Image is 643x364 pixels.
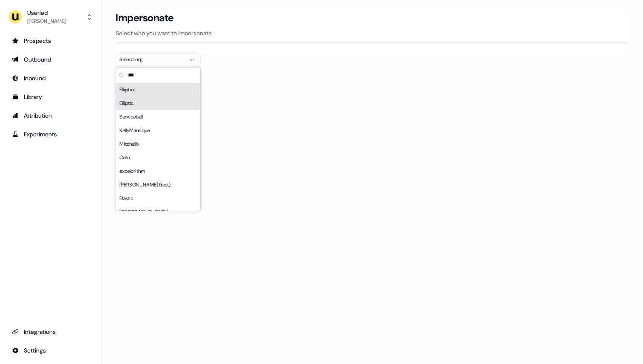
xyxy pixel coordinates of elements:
a: Go to experiments [7,127,95,141]
div: Mitchelllx [116,137,200,151]
a: Go to templates [7,90,95,104]
div: Outbound [12,55,90,64]
button: Userled[PERSON_NAME] [7,7,95,27]
p: Select who you want to impersonate [116,29,629,37]
div: Prospects [12,37,90,45]
div: Servicebell [116,110,200,124]
div: Experiments [12,130,90,138]
div: [GEOGRAPHIC_DATA] [116,205,200,219]
div: Cello [116,151,200,164]
div: Settings [12,346,90,355]
a: Go to attribution [7,109,95,122]
a: Go to integrations [7,325,95,339]
div: Elliptic [116,96,200,110]
div: Select org [119,55,183,64]
div: Elastic [116,192,200,205]
div: [PERSON_NAME] [27,17,65,25]
div: [PERSON_NAME] (test) [116,178,200,192]
a: Go to Inbound [7,71,95,85]
div: Suggestions [116,83,200,211]
div: excelorithm [116,164,200,178]
div: Inbound [12,74,90,82]
a: Go to integrations [7,344,95,357]
h3: Impersonate [116,11,174,24]
div: Attribution [12,111,90,120]
div: Userled [27,8,65,17]
button: Select org [116,54,201,65]
div: Integrations [12,327,90,336]
div: KellyManrique [116,124,200,137]
div: Elliptic [116,83,200,96]
a: Go to prospects [7,34,95,48]
div: Library [12,93,90,101]
a: Go to outbound experience [7,53,95,66]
